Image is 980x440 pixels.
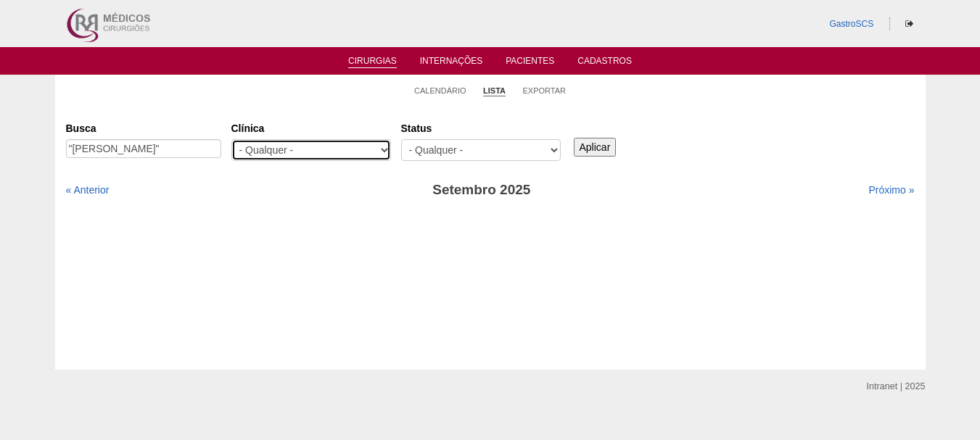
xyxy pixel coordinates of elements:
a: Calendário [414,86,466,96]
a: « Anterior [66,184,110,196]
label: Clínica [231,121,391,136]
a: Exportar [522,86,566,96]
h3: Setembro 2025 [269,180,693,201]
a: GastroSCS [829,19,873,29]
a: Pacientes [506,56,554,70]
label: Busca [66,121,221,136]
a: Cirurgias [348,56,397,68]
a: Lista [483,86,506,96]
input: Digite os termos que você deseja procurar. [66,139,221,158]
a: Cadastros [577,56,632,70]
a: Internações [420,56,483,70]
i: Sair [905,20,913,28]
a: Próximo » [868,184,914,196]
input: Aplicar [574,138,617,157]
div: Intranet | 2025 [867,379,926,394]
label: Status [401,121,561,136]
